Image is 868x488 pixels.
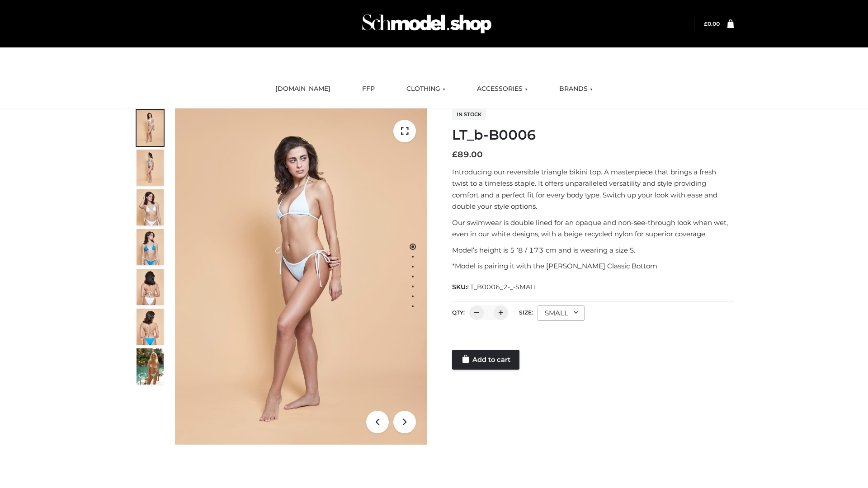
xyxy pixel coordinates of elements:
[355,79,382,99] a: FFP
[452,309,465,316] label: QTY:
[452,166,734,212] p: Introducing our reversible triangle bikini top. A masterpiece that brings a fresh twist to a time...
[704,20,720,27] bdi: 0.00
[452,282,538,292] span: SKU:
[704,20,720,27] a: £0.00
[137,110,164,146] img: ArielClassicBikiniTop_CloudNine_AzureSky_OW114ECO_1-scaled.jpg
[137,269,164,305] img: ArielClassicBikiniTop_CloudNine_AzureSky_OW114ECO_7-scaled.jpg
[470,79,534,99] a: ACCESSORIES
[452,127,734,143] h1: LT_b-B0006
[452,150,483,160] bdi: 89.00
[452,150,458,160] span: £
[452,109,486,120] span: In stock
[452,260,734,272] p: *Model is pairing it with the [PERSON_NAME] Classic Bottom
[137,189,164,225] img: ArielClassicBikiniTop_CloudNine_AzureSky_OW114ECO_3-scaled.jpg
[137,309,164,345] img: ArielClassicBikiniTop_CloudNine_AzureSky_OW114ECO_8-scaled.jpg
[538,305,585,321] div: SMALL
[704,20,708,27] span: £
[467,283,538,291] span: LT_B0006_2-_-SMALL
[359,6,495,42] img: Schmodel Admin 964
[519,309,533,316] label: Size:
[137,229,164,265] img: ArielClassicBikiniTop_CloudNine_AzureSky_OW114ECO_4-scaled.jpg
[137,348,164,385] img: Arieltop_CloudNine_AzureSky2.jpg
[400,79,452,99] a: CLOTHING
[137,150,164,186] img: ArielClassicBikiniTop_CloudNine_AzureSky_OW114ECO_2-scaled.jpg
[452,217,734,240] p: Our swimwear is double lined for an opaque and non-see-through look when wet, even in our white d...
[452,350,519,370] a: Add to cart
[175,108,427,445] img: ArielClassicBikiniTop_CloudNine_AzureSky_OW114ECO_1
[452,244,734,256] p: Model’s height is 5 ‘8 / 173 cm and is wearing a size S.
[269,79,337,99] a: [DOMAIN_NAME]
[552,79,599,99] a: BRANDS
